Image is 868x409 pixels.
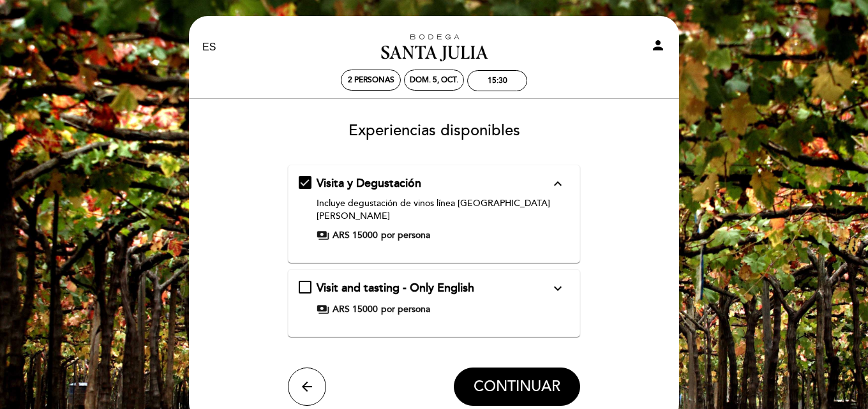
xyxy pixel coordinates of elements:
[488,76,507,86] div: 15:30
[317,197,551,223] div: Incluye degustación de vinos línea [GEOGRAPHIC_DATA][PERSON_NAME]
[288,368,326,406] button: arrow_back
[348,121,520,140] span: Experiencias disponibles
[381,303,430,316] span: por persona
[550,176,565,191] i: expand_less
[317,176,421,190] span: Visita y Degustación
[650,38,666,57] button: person
[333,303,378,316] span: ARS 15000
[299,280,570,316] md-checkbox: Visit and tasting - Only English expand_more Incluye degustación de vinos línea Santa Julia payme...
[299,379,315,394] i: arrow_back
[317,281,474,295] span: Visit and tasting - Only English
[317,303,329,316] span: payments
[550,281,565,296] i: expand_more
[454,368,580,406] button: CONTINUAR
[317,229,329,242] span: payments
[410,75,458,85] div: dom. 5, oct.
[474,378,560,396] span: CONTINUAR
[348,75,394,85] span: 2 personas
[650,38,666,53] i: person
[546,175,569,192] button: expand_less
[299,175,570,242] md-checkbox: Visita y Degustación expand_more Incluye degustación de vinos línea Santa Julia payments ARS 1500...
[354,30,514,65] a: Bodega Santa [PERSON_NAME]
[333,229,378,242] span: ARS 15000
[381,229,430,242] span: por persona
[546,280,569,297] button: expand_more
